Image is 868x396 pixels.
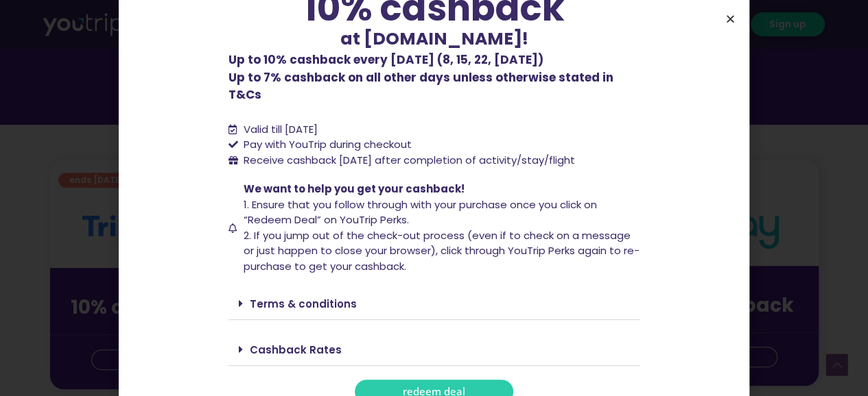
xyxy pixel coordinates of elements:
span: Pay with YouTrip during checkout [240,137,412,153]
b: Up to 10% cashback every [DATE] (8, 15, 22, [DATE]) [228,51,543,68]
div: Terms & conditions [228,288,640,320]
p: Up to 7% cashback on all other days unless otherwise stated in T&Cs [228,51,640,104]
a: Cashback Rates [250,343,342,357]
a: Terms & conditions [250,297,357,311]
span: 1. Ensure that you follow through with your purchase once you click on “Redeem Deal” on YouTrip P... [244,197,597,227]
span: We want to help you get your cashback! [244,182,465,196]
span: Receive cashback [DATE] after completion of activity/stay/flight [244,153,575,167]
span: 2. If you jump out of the check-out process (even if to check on a message or just happen to clos... [244,228,640,273]
div: Cashback Rates [228,334,640,366]
a: Close [725,14,736,24]
span: Valid till [DATE] [244,122,318,136]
